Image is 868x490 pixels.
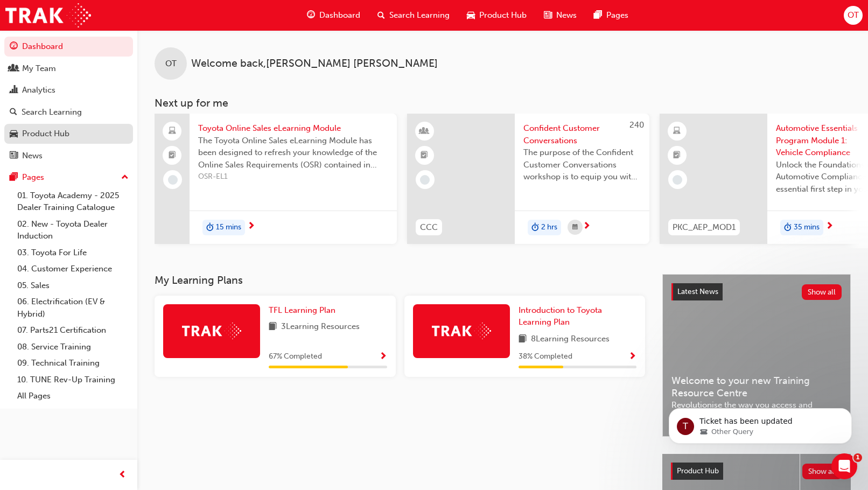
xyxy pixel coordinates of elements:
button: Show all [802,464,843,479]
span: The Toyota Online Sales eLearning Module has been designed to refresh your knowledge of the Onlin... [198,135,388,171]
a: Latest NewsShow allWelcome to your new Training Resource CentreRevolutionise the way you access a... [662,274,851,437]
span: search-icon [377,9,385,22]
span: up-icon [121,171,129,185]
span: Pages [606,9,628,22]
span: PKC_AEP_MOD1 [673,221,736,234]
span: Confident Customer Conversations [523,122,641,146]
span: 2 hrs [541,221,557,234]
span: 1 [853,453,862,462]
a: 04. Customer Experience [13,261,133,277]
div: Search Learning [22,106,82,118]
span: booktick-icon [673,149,681,163]
span: learningRecordVerb_NONE-icon [168,175,178,185]
span: next-icon [825,222,834,232]
button: DashboardMy TeamAnalyticsSearch LearningProduct HubNews [4,34,133,167]
span: Toyota Online Sales eLearning Module [198,122,388,135]
a: Toyota Online Sales eLearning ModuleThe Toyota Online Sales eLearning Module has been designed to... [155,114,397,244]
span: guage-icon [10,42,18,52]
span: 240 [629,120,644,130]
button: Pages [4,167,133,187]
div: Product Hub [22,128,69,140]
a: Dashboard [4,37,133,57]
span: pages-icon [594,9,602,22]
span: booktick-icon [169,149,176,163]
a: Introduction to Toyota Learning Plan [519,304,637,328]
a: 08. Service Training [13,339,133,355]
span: Product Hub [677,466,719,475]
span: pages-icon [10,173,18,183]
span: car-icon [10,129,18,139]
span: OT [848,9,859,22]
span: OT [165,58,177,70]
a: 06. Electrification (EV & Hybrid) [13,293,133,322]
a: news-iconNews [535,4,585,26]
span: book-icon [519,333,527,346]
span: TFL Learning Plan [269,305,335,315]
div: My Team [22,62,56,75]
a: Product HubShow all [671,463,842,480]
span: Show Progress [379,352,387,362]
a: car-iconProduct Hub [458,4,535,26]
a: pages-iconPages [585,4,637,26]
span: people-icon [10,64,18,74]
span: CCC [420,221,438,234]
span: duration-icon [784,221,792,235]
a: News [4,146,133,166]
span: duration-icon [531,221,539,235]
span: 3 Learning Resources [281,320,360,334]
span: Introduction to Toyota Learning Plan [519,305,602,327]
span: duration-icon [206,221,214,235]
span: next-icon [247,222,255,232]
div: Analytics [22,84,55,96]
a: 09. Technical Training [13,355,133,372]
span: booktick-icon [421,149,428,163]
button: Show Progress [628,350,636,363]
a: Latest NewsShow all [671,283,842,300]
a: Product Hub [4,124,133,144]
span: OSR-EL1 [198,171,388,183]
span: search-icon [10,108,17,117]
a: Analytics [4,80,133,100]
a: search-iconSearch Learning [369,4,458,26]
span: 38 % Completed [519,351,572,363]
button: Show Progress [379,350,387,363]
span: news-icon [544,9,552,22]
span: next-icon [583,222,591,232]
a: All Pages [13,388,133,404]
a: Search Learning [4,102,133,122]
button: OT [844,6,863,25]
a: My Team [4,59,133,79]
span: Show Progress [628,352,636,362]
span: laptop-icon [169,124,176,138]
a: 07. Parts21 Certification [13,322,133,339]
img: Trak [432,323,491,339]
span: car-icon [467,9,475,22]
span: learningRecordVerb_NONE-icon [673,175,682,185]
span: News [556,9,577,22]
a: 10. TUNE Rev-Up Training [13,372,133,388]
span: learningResourceType_INSTRUCTOR_LED-icon [421,124,428,138]
img: Trak [5,3,91,27]
span: Product Hub [479,9,527,22]
span: Search Learning [389,9,450,22]
span: 67 % Completed [269,351,322,363]
span: Welcome back , [PERSON_NAME] [PERSON_NAME] [191,58,438,70]
span: The purpose of the Confident Customer Conversations workshop is to equip you with tools to commun... [523,146,641,183]
div: News [22,150,43,162]
a: guage-iconDashboard [298,4,369,26]
span: Latest News [677,287,718,296]
span: Dashboard [319,9,360,22]
span: learningRecordVerb_NONE-icon [420,175,430,185]
span: book-icon [269,320,277,334]
h3: Next up for me [137,97,868,109]
span: 35 mins [794,221,820,234]
span: chart-icon [10,86,18,95]
a: TFL Learning Plan [269,304,340,317]
a: 240CCCConfident Customer ConversationsThe purpose of the Confident Customer Conversations worksho... [407,114,649,244]
h3: My Learning Plans [155,274,645,286]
